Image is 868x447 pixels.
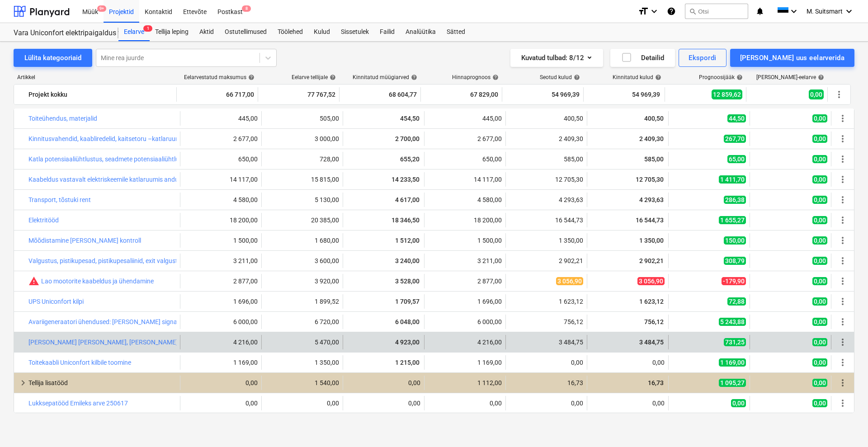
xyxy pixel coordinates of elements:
[730,49,854,67] button: [PERSON_NAME] uus eelarverida
[719,216,746,224] span: 1 655,27
[400,23,441,41] div: Analüütika
[719,318,746,326] span: 5 243,88
[812,114,827,122] span: 0,00
[184,400,258,407] div: 0,00
[638,339,665,346] span: 3 484,75
[837,377,848,388] span: Rohkem tegevusi
[24,52,81,64] div: Lülita kategooriaid
[812,399,827,407] span: 0,00
[328,74,336,80] span: help
[41,278,154,285] a: Lao mootorite kaabeldus ja ühendamine
[265,196,339,203] div: 5 130,00
[194,23,219,41] div: Aktid
[265,379,339,386] div: 1 540,00
[394,339,420,346] span: 4 923,00
[643,115,665,122] span: 400,50
[816,74,824,80] span: help
[28,276,39,287] span: Seotud kulud ületavad prognoosi
[647,379,665,386] span: 16,73
[638,196,665,203] span: 4 293,63
[441,23,471,41] a: Sätted
[14,49,92,67] button: Lülita kategooriaid
[638,257,665,264] span: 2 902,21
[812,257,827,265] span: 0,00
[18,377,28,388] span: keyboard_arrow_right
[28,257,299,264] a: Valgustus, pistikupesad, pistikupesaliinid, exit valgustid, turvavalgustid, välivalgustus prožekt...
[812,297,827,306] span: 0,00
[510,49,603,67] button: Kuvatud tulbad:8/12
[335,23,374,41] a: Sissetulek
[184,237,258,244] div: 1 500,00
[265,135,339,142] div: 3 000,00
[347,379,420,386] div: 0,00
[621,52,664,64] div: Detailid
[28,176,251,183] a: Kaabeldus vastavalt elektriskeemile katlaruumis anduritele, mootoritekaabeldus
[428,115,502,122] div: 445,00
[428,379,502,386] div: 1 112,00
[394,278,420,285] span: 3 528,00
[246,74,255,80] span: help
[837,398,848,409] span: Rohkem tegevusi
[184,155,258,163] div: 650,00
[591,359,665,366] div: 0,00
[591,400,665,407] div: 0,00
[28,135,185,142] a: Kinnitusvahendid, kaabliredelid, kaitsetoru –katlaruumis
[837,174,848,185] span: Rohkem tegevusi
[740,52,844,64] div: [PERSON_NAME] uus eelarverida
[643,155,665,163] span: 585,00
[428,318,502,325] div: 6 000,00
[184,115,258,122] div: 445,00
[265,318,339,325] div: 6 720,00
[812,135,827,143] span: 0,00
[509,257,583,264] div: 2 902,21
[97,5,106,12] span: 9+
[812,338,827,346] span: 0,00
[689,52,716,64] div: Ekspordi
[719,358,746,367] span: 1 169,00
[643,318,665,325] span: 756,12
[428,339,502,346] div: 4 216,00
[509,176,583,183] div: 12 705,30
[347,400,420,407] div: 0,00
[727,297,746,306] span: 72,88
[506,87,580,102] div: 54 969,39
[394,237,420,244] span: 1 512,00
[184,318,258,325] div: 6 000,00
[667,6,676,17] i: Abikeskus
[428,257,502,264] div: 3 211,00
[719,379,746,387] span: 1 095,27
[265,237,339,244] div: 1 680,00
[837,337,848,348] span: Rohkem tegevusi
[837,154,848,165] span: Rohkem tegevusi
[834,89,844,100] span: Rohkem tegevusi
[679,49,726,67] button: Ekspordi
[428,359,502,366] div: 1 169,00
[262,87,335,102] div: 77 767,52
[837,133,848,144] span: Rohkem tegevusi
[812,358,827,367] span: 0,00
[28,87,173,102] div: Projekt kokku
[724,135,746,143] span: 267,70
[184,216,258,224] div: 18 200,00
[540,74,580,80] div: Seotud kulud
[837,276,848,287] span: Rohkem tegevusi
[28,359,131,366] a: Toitekaabli Uniconfort kilbile toomine
[809,89,824,99] span: 0,00
[722,277,746,285] span: -179,90
[180,87,254,102] div: 66 717,00
[837,255,848,266] span: Rohkem tegevusi
[118,23,150,41] a: Eelarve1
[812,236,827,245] span: 0,00
[272,23,308,41] div: Töölehed
[184,359,258,366] div: 1 169,00
[265,359,339,366] div: 1 350,00
[391,216,420,224] span: 18 346,50
[428,155,502,163] div: 650,00
[727,114,746,122] span: 44,50
[242,5,251,12] span: 8
[265,278,339,285] div: 3 920,00
[265,257,339,264] div: 3 600,00
[653,74,661,80] span: help
[391,176,420,183] span: 14 233,50
[343,87,417,102] div: 68 604,77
